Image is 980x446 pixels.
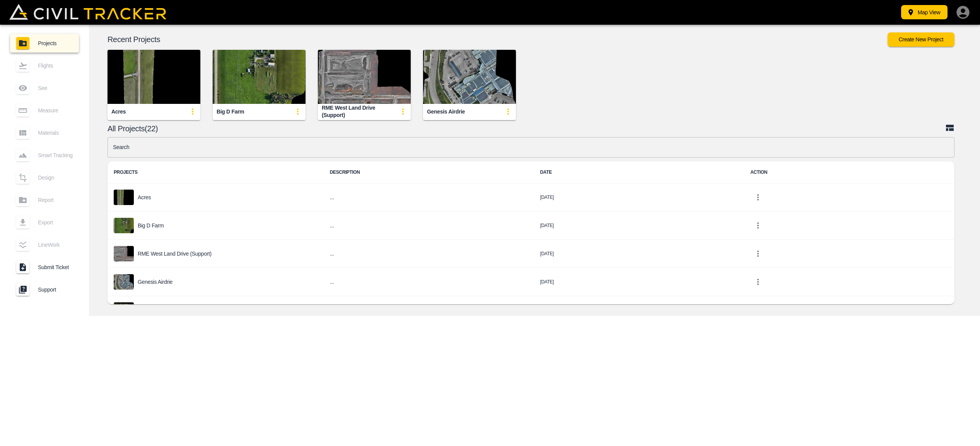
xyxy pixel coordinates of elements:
p: Big D Farm [138,222,164,229]
img: project-image [114,302,134,318]
p: Genesis Airdrie [138,279,172,285]
div: Genesis Airdrie [427,108,465,115]
div: RME West Land Drive (Support) [322,104,395,119]
button: Create New Project [888,32,954,47]
td: [DATE] [534,268,744,296]
a: Support [10,280,79,299]
img: Big D Farm [213,50,306,104]
h6: ... [330,193,528,202]
td: [DATE] [534,183,744,212]
img: Acres [108,50,200,104]
h6: ... [330,277,528,287]
th: PROJECTS [108,161,324,183]
p: All Projects(22) [108,125,945,132]
img: Civil Tracker [9,4,166,20]
img: Genesis Airdrie [423,50,516,104]
p: Recent Projects [108,36,888,42]
button: update-card-details [395,104,411,119]
button: update-card-details [185,104,200,119]
img: project-image [114,190,134,205]
td: [DATE] [534,212,744,240]
img: project-image [114,274,134,290]
th: DATE [534,161,744,183]
span: Projects [38,40,73,46]
img: project-image [114,218,134,233]
td: [DATE] [534,296,744,324]
div: Acres [111,108,126,115]
button: Map View [901,5,948,19]
a: Submit Ticket [10,258,79,276]
img: RME West Land Drive (Support) [318,50,411,104]
div: Big D Farm [217,108,244,115]
button: update-card-details [500,104,516,119]
th: DESCRIPTION [324,161,534,183]
td: [DATE] [534,240,744,268]
span: Support [38,287,73,293]
a: Projects [10,34,79,53]
img: project-image [114,246,134,261]
th: ACTION [744,161,954,183]
p: RME West Land Drive (Support) [138,251,212,257]
h6: ... [330,221,528,231]
button: update-card-details [290,104,306,119]
h6: ... [330,249,528,259]
p: Acres [138,194,151,200]
span: Submit Ticket [38,264,73,270]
